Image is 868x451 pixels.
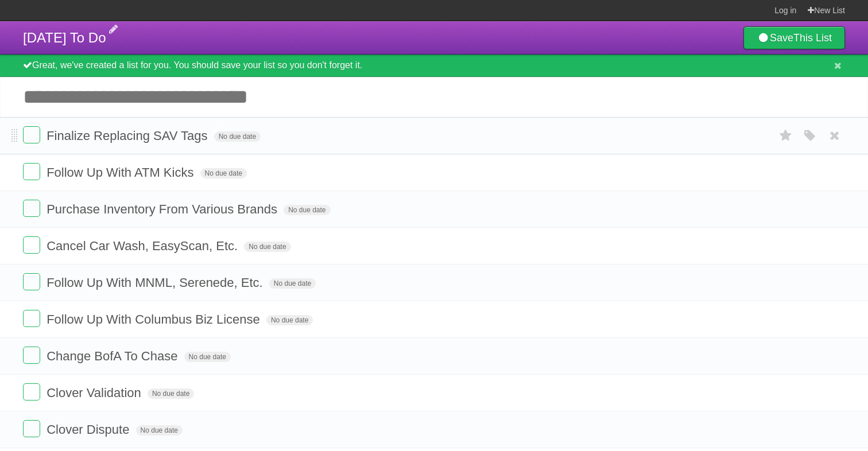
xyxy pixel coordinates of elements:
span: No due date [244,242,290,252]
span: No due date [200,168,247,178]
span: Change BofA To Chase [46,349,180,363]
b: This List [793,32,832,44]
a: SaveThis List [743,26,845,49]
label: Done [23,347,40,364]
label: Done [23,420,40,437]
span: Finalize Replacing SAV Tags [46,129,210,143]
span: Clover Validation [46,386,144,400]
span: No due date [214,131,261,142]
span: No due date [148,388,194,399]
span: No due date [266,315,313,325]
span: Follow Up With ATM Kicks [46,165,196,180]
label: Done [23,273,40,290]
span: No due date [284,205,330,215]
label: Done [23,236,40,254]
span: Purchase Inventory From Various Brands [46,202,280,216]
span: No due date [269,278,316,289]
span: Cancel Car Wash, EasyScan, Etc. [46,239,241,253]
span: No due date [136,425,183,436]
span: Follow Up With MNML, Serenede, Etc. [46,275,266,290]
label: Star task [775,126,797,145]
label: Done [23,310,40,327]
span: [DATE] To Do [23,30,106,45]
label: Done [23,126,40,143]
label: Done [23,200,40,217]
span: Clover Dispute [46,422,132,437]
span: No due date [184,352,231,362]
label: Done [23,163,40,180]
label: Done [23,383,40,401]
span: Follow Up With Columbus Biz License [46,312,263,326]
